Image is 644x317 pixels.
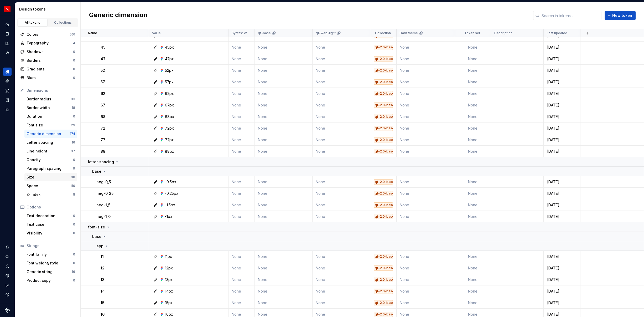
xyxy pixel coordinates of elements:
a: Opacity0 [24,156,77,164]
div: 0 [73,261,75,265]
div: 16 [72,140,75,145]
td: None [397,199,454,211]
div: Product copy [27,278,73,283]
div: Options [27,204,75,210]
div: 14px [165,289,173,294]
div: 110 [70,184,75,188]
div: 88px [165,149,174,154]
div: 45px [165,45,174,50]
div: 15px [165,300,173,305]
a: Font weight/style0 [24,259,77,267]
td: None [228,65,255,76]
p: font-size [88,224,105,230]
div: Font weight/style [27,260,73,266]
td: None [397,76,454,88]
img: 6b187050-a3ed-48aa-8485-808e17fcee26.png [4,6,11,12]
td: None [255,76,313,88]
div: qf-2.0-base [374,202,393,208]
div: qf-2.0-base [374,214,393,219]
a: Data sources [3,105,12,114]
button: Notifications [3,243,12,252]
td: None [454,285,491,297]
td: None [313,99,370,111]
div: qf-2.0-base [374,179,393,185]
td: None [228,53,255,65]
div: 0 [73,158,75,162]
div: qf-2.0-base [374,68,393,73]
td: None [255,146,313,157]
td: None [228,188,255,199]
td: None [228,134,255,146]
p: 77 [101,137,105,142]
a: Visibility0 [24,229,77,237]
div: Blurs [27,75,73,80]
div: qf-2.0-base [374,289,393,294]
div: qf-2.0-base [374,126,393,131]
div: [DATE] [544,79,580,85]
a: Storybook stories [3,96,12,104]
p: qf-web-light [316,31,336,35]
p: Description [494,31,512,35]
div: [DATE] [544,265,580,271]
td: None [255,122,313,134]
td: None [397,211,454,222]
td: None [313,188,370,199]
div: Shadows [27,49,73,54]
a: Documentation [3,30,12,38]
div: Text decoration [27,213,73,218]
td: None [313,176,370,188]
p: 45 [101,45,105,50]
a: Gradients0 [18,65,77,73]
div: Borders [27,58,73,63]
td: None [255,65,313,76]
div: 13px [165,277,173,282]
div: Home [3,20,12,29]
p: 68 [101,114,105,119]
td: None [397,88,454,99]
div: [DATE] [544,289,580,294]
div: [DATE] [544,137,580,142]
div: [DATE] [544,149,580,154]
p: 72 [101,126,105,131]
a: Blurs0 [18,74,77,82]
div: Letter spacing [27,140,72,145]
td: None [313,251,370,262]
td: None [313,297,370,309]
td: None [255,251,313,262]
div: -0.5px [165,179,176,185]
p: 62 [101,91,105,96]
a: Design tokens [3,68,12,76]
p: 13 [101,277,105,282]
a: Generic dimension174 [24,130,77,138]
div: Z-index [27,192,73,197]
td: None [454,122,491,134]
div: Paragraph spacing [27,166,73,171]
div: qf-2.0-base [374,103,393,108]
td: None [228,88,255,99]
td: None [454,199,491,211]
td: None [228,76,255,88]
div: [DATE] [544,126,580,131]
td: None [228,146,255,157]
div: -1.5px [165,202,175,208]
div: -1px [165,214,172,219]
a: Text case0 [24,220,77,229]
p: base [92,234,101,239]
div: qf-2.0-base [374,45,393,50]
div: 37 [71,149,75,153]
div: 0 [73,252,75,257]
div: Assets [3,86,12,95]
td: None [313,76,370,88]
div: 0 [73,50,75,54]
td: None [228,211,255,222]
div: 174 [70,132,75,136]
span: New token [612,13,632,18]
div: Settings [3,272,12,280]
div: 12px [165,265,173,271]
div: qf-2.0-base [374,79,393,85]
div: Visibility [27,231,73,236]
td: None [228,176,255,188]
td: None [397,134,454,146]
